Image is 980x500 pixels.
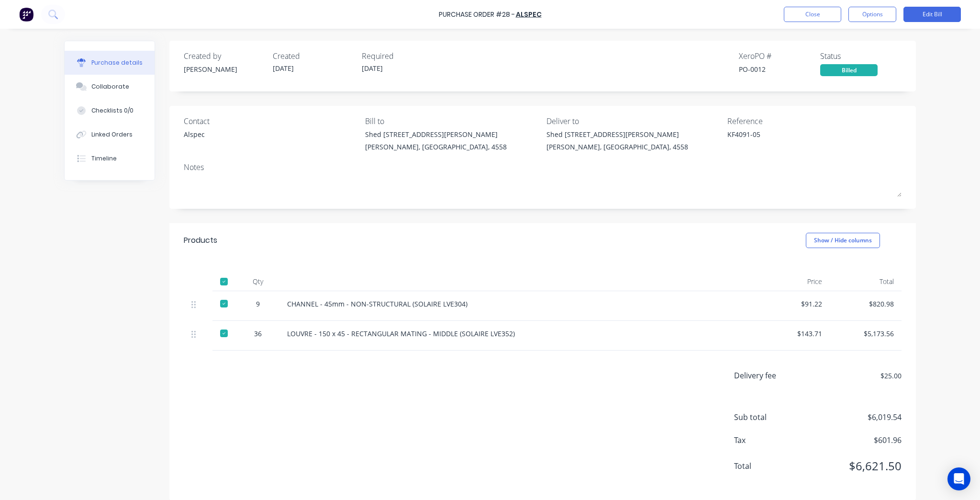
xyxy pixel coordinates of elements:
button: Close [784,7,841,22]
div: LOUVRE - 150 x 45 - RECTANGULAR MATING - MIDDLE (SOLAIRE LVE352) [287,329,750,339]
div: Deliver to [546,115,721,127]
div: Purchase Order #28 - [439,10,515,20]
div: [PERSON_NAME], [GEOGRAPHIC_DATA], 4558 [365,142,507,152]
button: Timeline [65,147,155,170]
div: Billed [820,64,878,76]
span: $6,621.50 [806,457,902,475]
span: $6,019.54 [806,411,902,423]
div: [PERSON_NAME] [184,64,265,74]
div: 9 [244,299,272,309]
div: $25.00 [806,371,902,381]
div: PO-0012 [739,64,820,74]
textarea: KF4091-05 [727,129,847,151]
div: Timeline [91,154,117,163]
div: Products [184,235,217,246]
div: Created [273,50,354,62]
div: Checklists 0/0 [91,106,134,115]
span: $601.96 [806,434,902,446]
div: $5,173.56 [837,329,894,339]
div: Open Intercom Messenger [947,467,970,490]
button: Edit Bill [903,7,961,22]
div: 36 [244,329,272,339]
div: Linked Orders [91,130,133,139]
div: Shed [STREET_ADDRESS][PERSON_NAME] [365,129,507,139]
div: Status [820,50,902,62]
button: Show / Hide columns [806,233,880,248]
button: Purchase details [65,51,155,75]
div: Alspec [184,129,205,139]
div: Qty [236,272,279,291]
div: Delivery fee [734,370,806,381]
span: Total [734,460,806,472]
a: ALSPEC [516,10,542,19]
div: CHANNEL - 45mm - NON-STRUCTURAL (SOLAIRE LVE304) [287,299,750,309]
div: Reference [727,115,902,127]
img: Factory [19,7,33,22]
div: Purchase details [91,58,143,67]
div: Created by [184,50,265,62]
div: Required [362,50,443,62]
div: Total [830,272,902,291]
span: Tax [734,434,806,446]
div: $820.98 [837,299,894,309]
div: Collaborate [91,82,129,91]
button: Linked Orders [65,123,155,147]
div: Shed [STREET_ADDRESS][PERSON_NAME] [546,129,688,139]
div: Bill to [365,115,539,127]
div: Xero PO # [739,50,820,62]
div: $91.22 [766,299,822,309]
button: Checklists 0/0 [65,99,155,123]
div: Price [758,272,830,291]
div: $143.71 [766,329,822,339]
div: Contact [184,115,358,127]
button: Collaborate [65,75,155,99]
div: Notes [184,161,902,173]
button: Options [848,7,896,22]
span: Sub total [734,411,806,423]
div: [PERSON_NAME], [GEOGRAPHIC_DATA], 4558 [546,142,688,152]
